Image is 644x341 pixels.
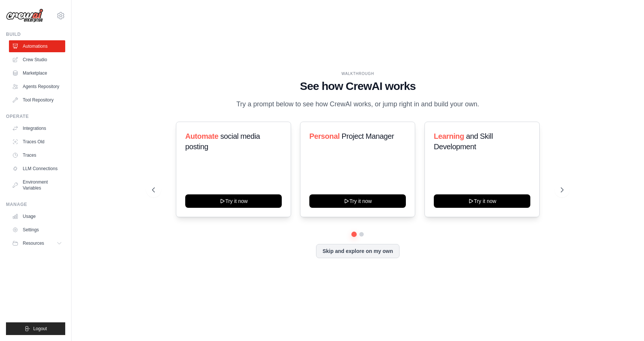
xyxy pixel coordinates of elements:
span: Logout [33,326,47,332]
span: Personal [309,132,340,140]
a: Tool Repository [9,94,65,106]
a: Environment Variables [9,176,65,194]
button: Skip and explore on my own [316,244,399,258]
a: Automations [9,40,65,52]
a: Agents Repository [9,81,65,93]
button: Try it now [309,194,406,208]
h1: See how CrewAI works [152,79,563,93]
div: WALKTHROUGH [152,71,563,76]
div: Operate [6,113,65,119]
span: and Skill Development [434,132,493,151]
img: Logo [6,9,43,23]
button: Try it now [434,194,530,208]
a: LLM Connections [9,163,65,175]
div: Build [6,31,65,37]
button: Resources [9,237,65,249]
a: Traces [9,149,65,161]
button: Logout [6,322,65,335]
span: Learning [434,132,464,140]
a: Usage [9,210,65,222]
span: social media posting [185,132,260,151]
span: Automate [185,132,218,140]
button: Try it now [185,194,282,208]
span: Resources [23,240,44,246]
p: Try a prompt below to see how CrewAI works, or jump right in and build your own. [233,99,483,110]
a: Marketplace [9,67,65,79]
a: Settings [9,224,65,236]
a: Integrations [9,122,65,134]
div: Manage [6,201,65,207]
span: Project Manager [342,132,394,140]
a: Crew Studio [9,54,65,66]
a: Traces Old [9,136,65,148]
